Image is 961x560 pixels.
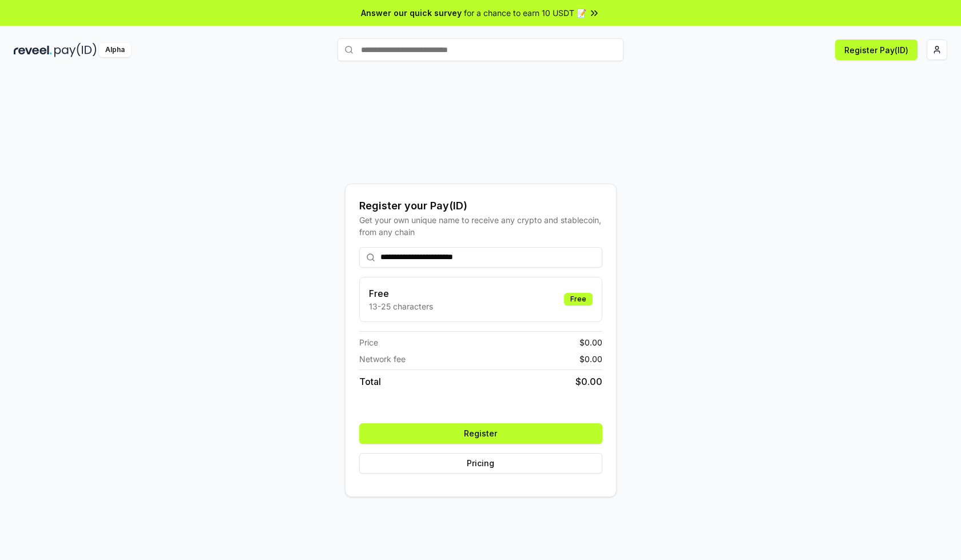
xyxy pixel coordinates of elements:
h3: Free [369,287,433,300]
button: Register [359,423,602,444]
span: Network fee [359,353,406,365]
button: Pricing [359,453,602,474]
span: $ 0.00 [579,353,602,365]
div: Register your Pay(ID) [359,198,602,214]
span: Answer our quick survey [361,7,462,19]
img: reveel_dark [14,43,52,57]
p: 13-25 characters [369,300,433,312]
div: Alpha [99,43,131,57]
span: Price [359,336,378,348]
img: pay_id [54,43,97,57]
div: Free [564,293,593,305]
span: for a chance to earn 10 USDT 📝 [464,7,586,19]
span: Total [359,375,381,388]
button: Register Pay(ID) [835,39,918,60]
span: $ 0.00 [579,336,602,348]
div: Get your own unique name to receive any crypto and stablecoin, from any chain [359,214,602,238]
span: $ 0.00 [575,375,602,388]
